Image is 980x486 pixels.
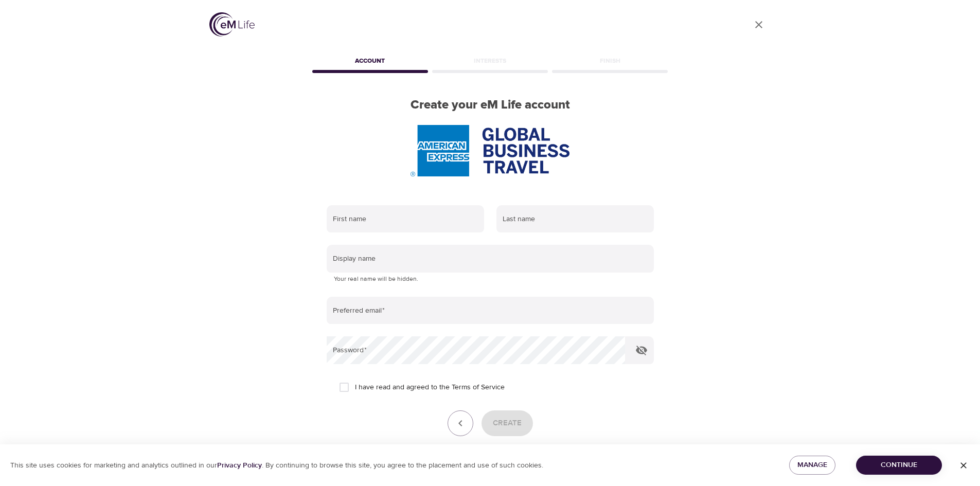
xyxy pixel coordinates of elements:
[797,459,827,472] span: Manage
[355,382,505,393] span: I have read and agreed to the
[411,125,569,176] img: AmEx%20GBT%20logo.png
[452,382,505,393] a: Terms of Service
[746,12,771,37] a: close
[856,456,942,475] button: Continue
[864,459,934,472] span: Continue
[209,12,255,37] img: logo
[789,456,835,475] button: Manage
[310,98,670,113] h2: Create your eM Life account
[217,461,262,470] a: Privacy Policy
[334,274,647,284] p: Your real name will be hidden.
